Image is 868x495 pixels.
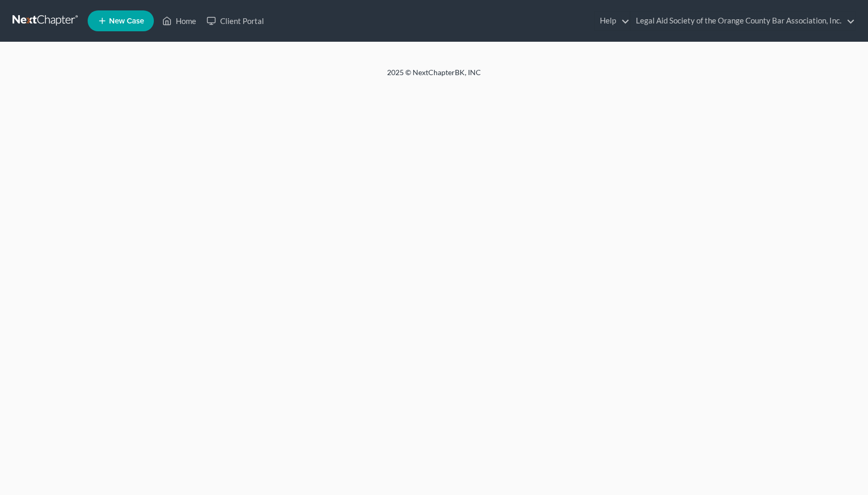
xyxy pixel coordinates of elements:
a: Home [157,11,201,30]
div: 2025 © NextChapterBK, INC [137,67,731,86]
a: Help [595,11,630,30]
new-legal-case-button: New Case [88,10,154,31]
a: Legal Aid Society of the Orange County Bar Association, Inc. [631,11,855,30]
a: Client Portal [201,11,269,30]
